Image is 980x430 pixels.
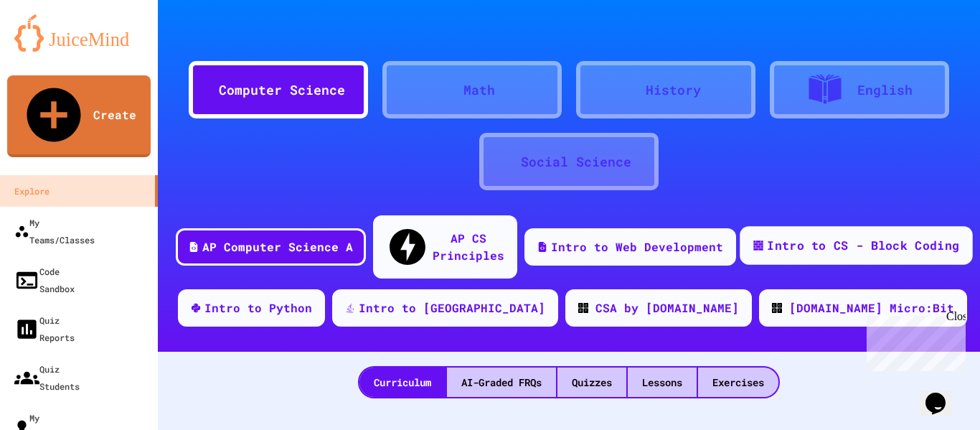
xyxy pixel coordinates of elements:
div: Chat with us now!Close [6,6,99,91]
div: Curriculum [359,368,446,397]
div: Intro to [GEOGRAPHIC_DATA] [359,299,545,317]
div: Exercises [698,368,778,397]
div: AP Computer Science A [202,238,353,256]
iframe: chat widget [920,373,966,416]
div: AI-Graded FRQs [447,368,556,397]
div: Code Sandbox [14,263,75,297]
div: Intro to Web Development [551,238,723,256]
div: My Teams/Classes [14,214,95,248]
div: Computer Science [219,80,345,100]
div: CSA by [DOMAIN_NAME] [595,299,739,317]
div: AP CS Principles [433,230,504,264]
div: Intro to CS - Block Coding [767,237,959,255]
div: Explore [14,182,50,200]
div: Quizzes [557,368,626,397]
div: Intro to Python [204,299,312,317]
img: CODE_logo_RGB.png [578,303,588,313]
img: logo-orange.svg [14,14,143,52]
img: CODE_logo_RGB.png [772,303,782,313]
div: Quiz Reports [14,312,75,346]
div: English [857,80,913,100]
div: Math [463,80,495,100]
div: History [646,80,701,100]
div: Quiz Students [14,360,80,395]
div: [DOMAIN_NAME] Micro:Bit [789,299,954,317]
div: Lessons [628,368,697,397]
div: Social Science [521,152,631,172]
a: Create [7,75,151,157]
iframe: chat widget [861,310,966,371]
